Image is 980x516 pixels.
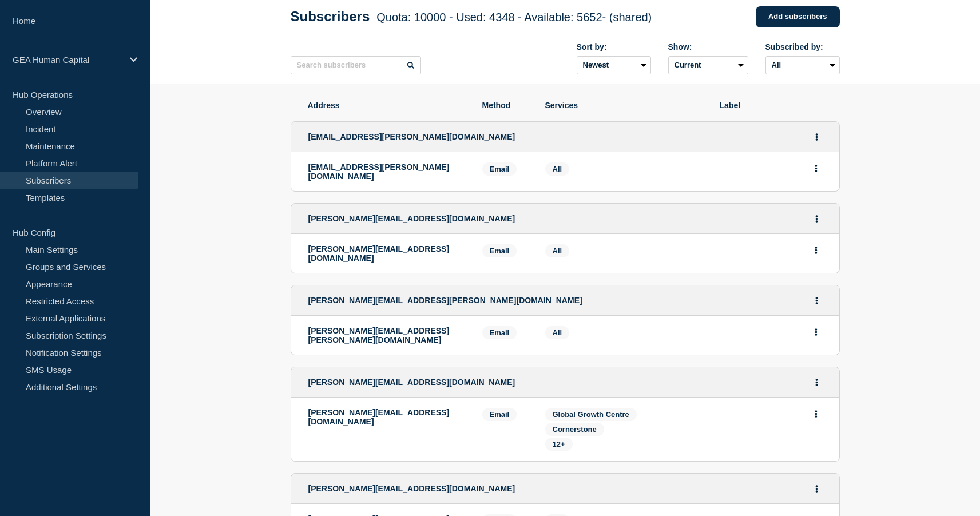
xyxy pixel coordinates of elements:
button: Actions [810,292,824,309]
button: Actions [810,210,824,228]
p: [PERSON_NAME][EMAIL_ADDRESS][PERSON_NAME][DOMAIN_NAME] [308,326,465,344]
span: Quota: 10000 - Used: 4348 - Available: 5652 - (shared) [376,11,652,23]
span: Email [482,408,517,421]
div: Subscribed by: [765,42,840,51]
button: Actions [810,480,824,498]
span: Method [482,101,528,110]
div: Sort by: [577,42,651,51]
span: [PERSON_NAME][EMAIL_ADDRESS][DOMAIN_NAME] [308,484,515,493]
button: Actions [809,405,823,423]
span: Label [720,101,823,110]
p: [PERSON_NAME][EMAIL_ADDRESS][DOMAIN_NAME] [308,244,465,263]
button: Actions [809,241,823,259]
span: All [553,328,562,337]
span: [EMAIL_ADDRESS][PERSON_NAME][DOMAIN_NAME] [308,132,515,141]
select: Deleted [668,56,748,74]
span: Email [482,162,517,176]
button: Actions [810,374,824,391]
div: Show: [668,42,748,51]
a: Add subscribers [756,6,840,27]
p: [PERSON_NAME][EMAIL_ADDRESS][DOMAIN_NAME] [308,408,465,426]
span: Email [482,326,517,339]
p: GEA Human Capital [13,55,122,65]
button: Actions [809,160,823,177]
span: [PERSON_NAME][EMAIL_ADDRESS][DOMAIN_NAME] [308,214,515,223]
button: Actions [810,128,824,146]
span: All [553,165,562,173]
button: Actions [809,323,823,341]
span: Cornerstone [553,425,597,434]
h1: Subscribers [291,9,652,25]
span: 12+ [553,440,565,448]
span: Email [482,244,517,257]
span: All [553,247,562,255]
span: Address [308,101,465,110]
span: Global Growth Centre [553,410,629,419]
select: Subscribed by [765,56,840,74]
select: Sort by [577,56,651,74]
span: Services [545,101,703,110]
input: Search subscribers [291,56,421,74]
p: [EMAIL_ADDRESS][PERSON_NAME][DOMAIN_NAME] [308,162,465,181]
span: [PERSON_NAME][EMAIL_ADDRESS][DOMAIN_NAME] [308,378,515,387]
span: [PERSON_NAME][EMAIL_ADDRESS][PERSON_NAME][DOMAIN_NAME] [308,296,582,305]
